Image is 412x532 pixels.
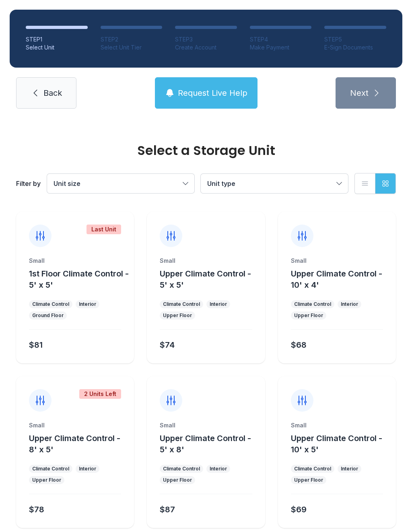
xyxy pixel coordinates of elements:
[160,339,175,351] div: $74
[29,421,121,429] div: Small
[32,466,69,472] div: Climate Control
[250,43,312,52] div: Make Payment
[47,174,194,193] button: Unit size
[160,421,252,429] div: Small
[87,225,121,234] div: Last Unit
[160,269,251,290] span: Upper Climate Control - 5' x 5'
[210,301,227,307] div: Interior
[163,301,200,307] div: Climate Control
[341,301,358,307] div: Interior
[294,477,323,483] div: Upper Floor
[291,268,393,291] button: Upper Climate Control - 10' x 4'
[16,179,41,188] div: Filter by
[294,466,331,472] div: Climate Control
[29,433,131,455] button: Upper Climate Control - 8' x 5'
[29,504,44,515] div: $78
[207,179,235,188] span: Unit type
[32,312,64,319] div: Ground Floor
[160,268,262,291] button: Upper Climate Control - 5' x 5'
[43,87,62,99] span: Back
[175,43,237,52] div: Create Account
[175,35,237,43] div: STEP 3
[160,257,252,265] div: Small
[101,43,163,52] div: Select Unit Tier
[16,144,396,157] div: Select a Storage Unit
[291,421,383,429] div: Small
[210,466,227,472] div: Interior
[350,87,369,99] span: Next
[26,35,88,43] div: STEP 1
[26,43,88,52] div: Select Unit
[32,301,69,307] div: Climate Control
[29,433,120,454] span: Upper Climate Control - 8' x 5'
[160,504,175,515] div: $87
[29,268,131,291] button: 1st Floor Climate Control - 5' x 5'
[250,35,312,43] div: STEP 4
[163,312,192,319] div: Upper Floor
[341,466,358,472] div: Interior
[324,35,386,43] div: STEP 5
[163,466,200,472] div: Climate Control
[54,179,80,188] span: Unit size
[32,477,61,483] div: Upper Floor
[291,433,393,455] button: Upper Climate Control - 10' x 5'
[294,312,323,319] div: Upper Floor
[201,174,348,193] button: Unit type
[291,504,307,515] div: $69
[291,433,382,454] span: Upper Climate Control - 10' x 5'
[324,43,386,52] div: E-Sign Documents
[291,269,382,290] span: Upper Climate Control - 10' x 4'
[29,269,129,290] span: 1st Floor Climate Control - 5' x 5'
[178,87,247,99] span: Request Live Help
[79,301,96,307] div: Interior
[163,477,192,483] div: Upper Floor
[29,339,43,351] div: $81
[29,257,121,265] div: Small
[291,257,383,265] div: Small
[101,35,163,43] div: STEP 2
[79,389,121,399] div: 2 Units Left
[79,466,96,472] div: Interior
[294,301,331,307] div: Climate Control
[291,339,307,351] div: $68
[160,433,251,454] span: Upper Climate Control - 5' x 8'
[160,433,262,455] button: Upper Climate Control - 5' x 8'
